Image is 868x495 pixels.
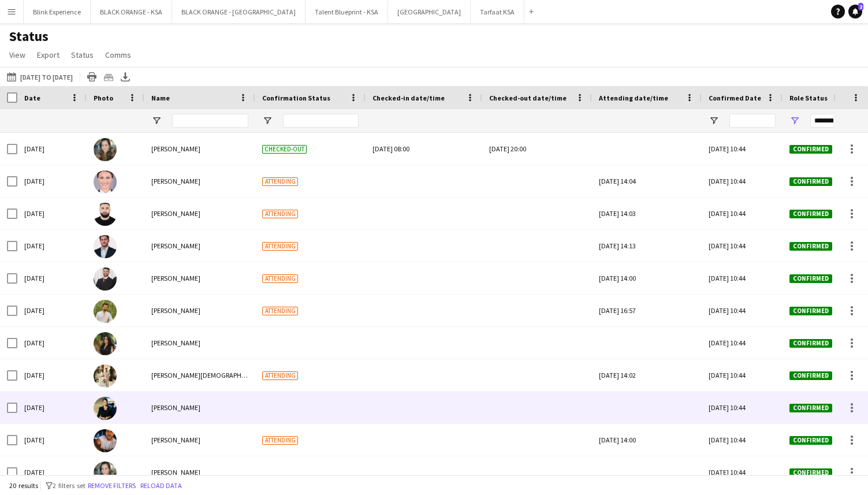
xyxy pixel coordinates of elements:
[9,50,25,60] span: View
[151,241,200,250] span: [PERSON_NAME]
[53,481,85,490] span: 2 filters set
[24,94,40,102] span: Date
[789,242,832,251] span: Confirmed
[789,116,800,126] button: Open Filter Menu
[151,436,200,444] span: [PERSON_NAME]
[388,1,471,23] button: [GEOGRAPHIC_DATA]
[789,177,832,186] span: Confirmed
[848,5,862,18] a: 2
[94,94,113,102] span: Photo
[151,371,269,379] span: [PERSON_NAME][DEMOGRAPHIC_DATA]
[85,479,138,492] button: Remove filters
[94,138,117,161] img: Fatima Paz
[17,262,87,294] div: [DATE]
[709,94,761,102] span: Confirmed Date
[94,170,117,193] img: Ekaterina Kolodyazhnaya
[262,145,307,154] span: Checked-out
[17,133,87,165] div: [DATE]
[5,70,75,84] button: [DATE] to [DATE]
[789,404,832,412] span: Confirmed
[151,338,200,347] span: [PERSON_NAME]
[151,209,200,218] span: [PERSON_NAME]
[138,479,184,492] button: Reload data
[17,230,87,262] div: [DATE]
[94,203,117,226] img: Haitham Hammoud
[94,332,117,355] img: dana Tellawi
[151,274,200,282] span: [PERSON_NAME]
[94,235,117,258] img: Yasin Alshawish
[283,114,359,128] input: Confirmation Status Filter Input
[372,94,445,102] span: Checked-in date/time
[17,165,87,197] div: [DATE]
[789,307,832,315] span: Confirmed
[858,3,863,10] span: 2
[102,70,116,84] app-action-btn: Crew files as ZIP
[151,177,200,185] span: [PERSON_NAME]
[702,327,783,359] div: [DATE] 10:44
[702,424,783,456] div: [DATE] 10:44
[91,1,172,23] button: BLACK ORANGE - KSA
[306,1,388,23] button: Talent Blueprint - KSA
[702,456,783,488] div: [DATE] 10:44
[599,359,695,391] div: [DATE] 14:02
[489,94,567,102] span: Checked-out date/time
[262,94,330,102] span: Confirmation Status
[489,133,585,165] div: [DATE] 20:00
[789,468,832,477] span: Confirmed
[599,424,695,456] div: [DATE] 14:00
[702,198,783,229] div: [DATE] 10:44
[702,295,783,326] div: [DATE] 10:44
[599,262,695,294] div: [DATE] 14:00
[17,392,87,423] div: [DATE]
[17,295,87,326] div: [DATE]
[262,116,273,126] button: Open Filter Menu
[789,210,832,218] span: Confirmed
[372,133,475,165] div: [DATE] 08:00
[17,327,87,359] div: [DATE]
[118,70,132,84] app-action-btn: Export XLSX
[702,359,783,391] div: [DATE] 10:44
[17,198,87,229] div: [DATE]
[789,339,832,348] span: Confirmed
[702,392,783,423] div: [DATE] 10:44
[94,364,117,388] img: Salman Jehad
[702,133,783,165] div: [DATE] 10:44
[105,50,131,60] span: Comms
[599,295,695,326] div: [DATE] 16:57
[37,50,59,60] span: Export
[85,70,99,84] app-action-btn: Print
[789,371,832,380] span: Confirmed
[94,397,117,420] img: Yasmine Chakir
[32,47,64,62] a: Export
[151,403,200,412] span: [PERSON_NAME]
[5,47,30,62] a: View
[471,1,524,23] button: Tarfaat KSA
[262,210,298,218] span: Attending
[599,230,695,262] div: [DATE] 14:13
[702,262,783,294] div: [DATE] 10:44
[94,429,117,452] img: Gaston Nabih
[172,114,248,128] input: Name Filter Input
[599,94,668,102] span: Attending date/time
[100,47,136,62] a: Comms
[151,116,162,126] button: Open Filter Menu
[789,94,828,102] span: Role Status
[262,242,298,251] span: Attending
[17,456,87,488] div: [DATE]
[17,424,87,456] div: [DATE]
[94,267,117,291] img: Radwan Jrish
[262,274,298,283] span: Attending
[702,165,783,197] div: [DATE] 10:44
[262,307,298,315] span: Attending
[789,145,832,154] span: Confirmed
[151,468,200,477] span: [PERSON_NAME]
[172,1,306,23] button: BLACK ORANGE - [GEOGRAPHIC_DATA]
[94,461,117,485] img: Fatima Paz
[66,47,98,62] a: Status
[151,94,170,102] span: Name
[262,371,298,380] span: Attending
[789,274,832,283] span: Confirmed
[789,436,832,445] span: Confirmed
[599,165,695,197] div: [DATE] 14:04
[709,116,719,126] button: Open Filter Menu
